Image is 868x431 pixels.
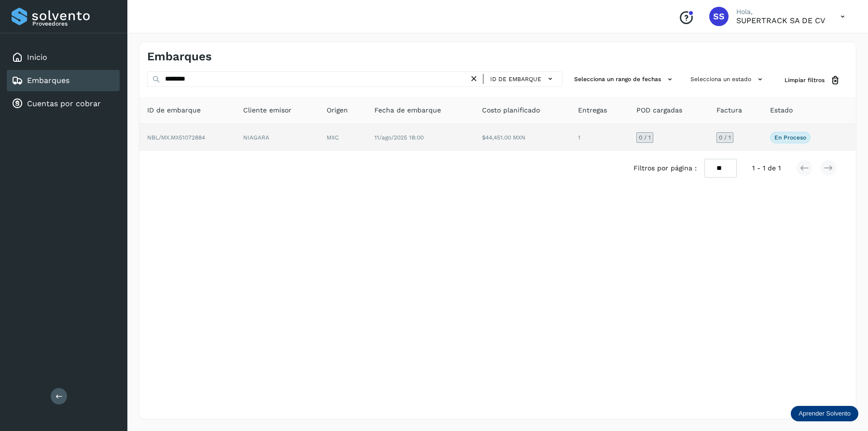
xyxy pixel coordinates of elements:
[774,134,806,141] p: En proceso
[147,105,201,115] span: ID de embarque
[319,124,367,151] td: MXC
[7,70,120,91] div: Embarques
[235,124,319,151] td: NIAGARA
[639,135,651,140] span: 0 / 1
[243,105,291,115] span: Cliente emisor
[770,105,793,115] span: Estado
[482,105,540,115] span: Costo planificado
[374,134,424,141] span: 11/ago/2025 18:00
[487,72,558,86] button: ID de embarque
[716,105,742,115] span: Factura
[27,53,47,62] a: Inicio
[374,105,441,115] span: Fecha de embarque
[636,105,682,115] span: POD cargadas
[719,135,731,140] span: 0 / 1
[27,99,101,108] a: Cuentas por cobrar
[474,124,570,151] td: $44,451.00 MXN
[752,163,781,173] span: 1 - 1 de 1
[7,93,120,114] div: Cuentas por cobrar
[736,16,825,25] p: SUPERTRACK SA DE CV
[570,124,628,151] td: 1
[32,20,116,27] p: Proveedores
[147,134,205,141] span: NBL/MX.MX51072884
[785,76,825,84] span: Limpiar filtros
[736,8,825,16] p: Hola,
[570,71,679,87] button: Selecciona un rango de fechas
[791,406,858,421] div: Aprender Solvento
[490,75,541,83] span: ID de embarque
[687,71,769,87] button: Selecciona un estado
[578,105,607,115] span: Entregas
[327,105,348,115] span: Origen
[147,50,212,64] h4: Embarques
[799,410,851,417] p: Aprender Solvento
[777,71,848,89] button: Limpiar filtros
[7,47,120,68] div: Inicio
[27,76,69,85] a: Embarques
[634,163,697,173] span: Filtros por página :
